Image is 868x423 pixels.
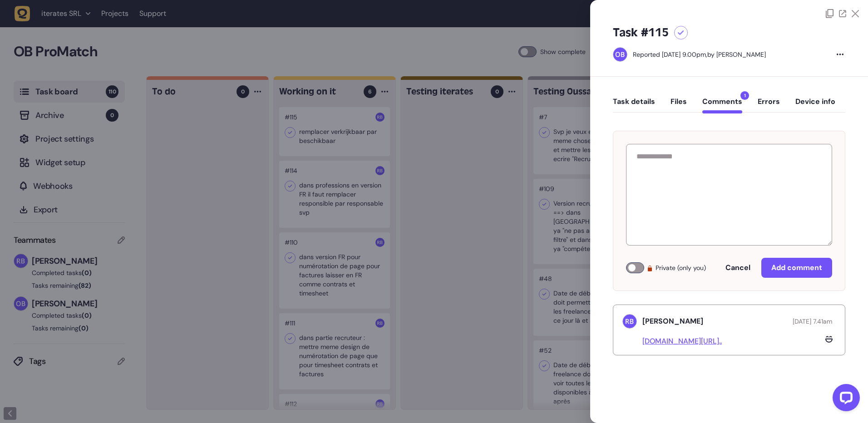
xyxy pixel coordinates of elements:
[758,97,780,113] button: Errors
[825,380,863,418] iframe: LiveChat chat widget
[725,264,750,271] span: Cancel
[771,264,822,271] span: Add comment
[795,97,835,113] button: Device info
[793,317,832,325] span: [DATE] 7.41am
[656,262,706,273] span: Private (only you)
[613,48,627,61] img: Oussama Bahassou
[702,97,742,113] button: Comments
[642,317,703,326] h5: [PERSON_NAME]
[633,50,707,59] div: Reported [DATE] 9.00pm,
[671,97,687,113] button: Files
[761,258,832,278] button: Add comment
[642,336,722,346] a: [DOMAIN_NAME][URL]..
[613,25,669,40] h5: Task #115
[633,50,766,59] div: by [PERSON_NAME]
[613,97,655,113] button: Task details
[740,91,749,100] span: 1
[716,259,759,277] button: Cancel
